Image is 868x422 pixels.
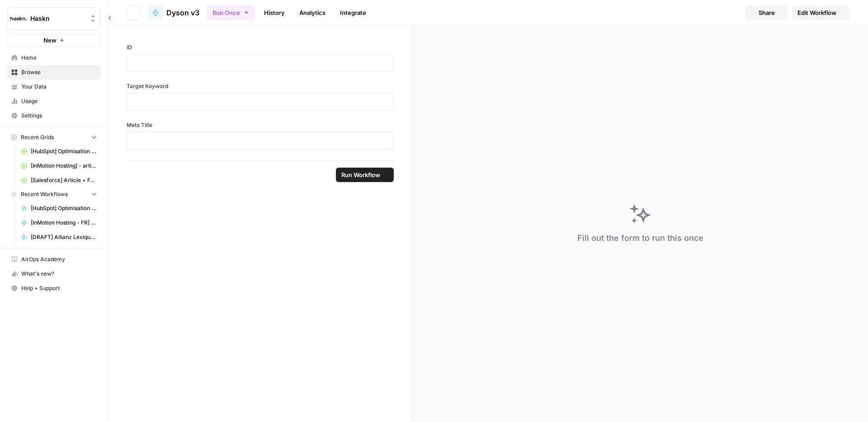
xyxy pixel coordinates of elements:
[7,131,101,144] button: Recent Grids
[17,230,101,244] a: [DRAFT] Allianz Lexique - 2.0 - Emprunteur - août 2025
[21,133,54,141] span: Recent Grids
[759,8,775,17] span: Share
[10,10,27,27] img: Haskn Logo
[21,54,97,62] span: Home
[7,252,101,267] a: AirOps Academy
[7,33,101,47] button: New
[341,170,380,179] span: Run Workflow
[17,216,101,230] a: [InMotion Hosting - FR] - article de blog 2000 mots
[7,94,101,108] a: Usage
[792,5,850,20] a: Edit Workflow
[166,7,199,18] span: Dyson v3
[21,97,97,105] span: Usage
[17,144,101,159] a: [HubSpot] Optimisation - Articles de blog
[21,284,97,292] span: Help + Support
[7,51,101,65] a: Home
[31,219,97,227] span: [InMotion Hosting - FR] - article de blog 2000 mots
[7,267,101,281] button: What's new?
[7,65,101,80] a: Browse
[31,176,97,184] span: [Salesforce] Article + FAQ + Posts RS
[21,83,97,91] span: Your Data
[127,121,394,129] label: Meta Title
[30,14,85,23] span: Haskn
[336,168,394,182] button: Run Workflow
[127,82,394,90] label: Target Keyword
[31,204,97,212] span: [HubSpot] Optimisation - Articles de blog
[797,8,836,17] span: Edit Workflow
[21,190,68,198] span: Recent Workflows
[294,5,331,20] a: Analytics
[31,233,97,241] span: [DRAFT] Allianz Lexique - 2.0 - Emprunteur - août 2025
[21,112,97,120] span: Settings
[335,5,372,20] a: Integrate
[127,43,394,52] label: ID
[577,232,703,244] div: Fill out the form to run this once
[21,68,97,76] span: Browse
[207,5,255,20] button: Run Once
[8,267,100,281] div: What's new?
[17,173,101,188] a: [Salesforce] Article + FAQ + Posts RS
[31,147,97,155] span: [HubSpot] Optimisation - Articles de blog
[7,281,101,295] button: Help + Support
[7,108,101,123] a: Settings
[7,188,101,201] button: Recent Workflows
[21,255,97,263] span: AirOps Academy
[7,80,101,94] a: Your Data
[31,162,97,170] span: [InMotion Hosting] - article de blog 2000 mots
[7,7,101,30] button: Workspace: Haskn
[148,5,199,20] a: Dyson v3
[43,36,57,45] span: New
[17,201,101,216] a: [HubSpot] Optimisation - Articles de blog
[17,159,101,173] a: [InMotion Hosting] - article de blog 2000 mots
[259,5,290,20] a: History
[745,5,788,20] button: Share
